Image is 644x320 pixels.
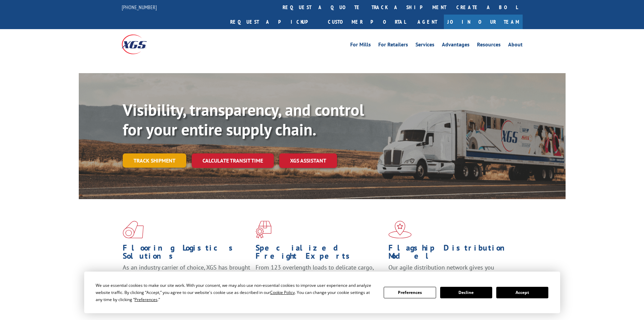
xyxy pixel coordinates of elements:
[256,263,383,294] p: From 123 overlength loads to delicate cargo, our experienced staff knows the best way to move you...
[279,153,337,168] a: XGS ASSISTANT
[378,42,408,49] a: For Retailers
[496,287,548,298] button: Accept
[388,221,412,238] img: xgs-icon-flagship-distribution-model-red
[411,15,444,29] a: Agent
[440,287,492,298] button: Decline
[444,15,523,29] a: Join Our Team
[256,244,383,263] h1: Specialized Freight Experts
[123,244,251,263] h1: Flooring Logistics Solutions
[388,244,516,263] h1: Flagship Distribution Model
[477,42,501,49] a: Resources
[123,99,364,140] b: Visibility, transparency, and control for your entire supply chain.
[508,42,523,49] a: About
[256,221,271,238] img: xgs-icon-focused-on-flooring-red
[384,287,436,298] button: Preferences
[415,42,434,49] a: Services
[323,15,411,29] a: Customer Portal
[135,297,158,302] span: Preferences
[96,282,376,303] div: We use essential cookies to make our site work. With your consent, we may also use non-essential ...
[123,263,250,287] span: As an industry carrier of choice, XGS has brought innovation and dedication to flooring logistics...
[442,42,470,49] a: Advantages
[123,221,144,238] img: xgs-icon-total-supply-chain-intelligence-red
[350,42,371,49] a: For Mills
[192,153,274,168] a: Calculate transit time
[84,272,560,313] div: Cookie Consent Prompt
[122,4,157,10] a: [PHONE_NUMBER]
[123,153,186,168] a: Track shipment
[225,15,323,29] a: Request a pickup
[388,263,513,279] span: Our agile distribution network gives you nationwide inventory management on demand.
[270,290,295,295] span: Cookie Policy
